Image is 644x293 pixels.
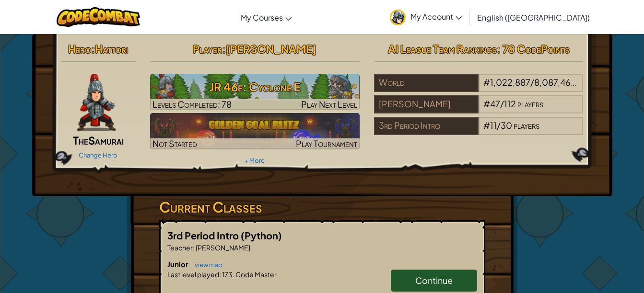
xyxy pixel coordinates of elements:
[222,42,226,56] span: :
[374,104,584,115] a: [PERSON_NAME]#47/112players
[221,270,234,279] span: 173.
[88,134,124,147] span: Samurai
[241,229,282,241] span: (Python)
[193,243,195,252] span: :
[219,270,221,279] span: :
[530,77,534,88] span: /
[95,42,128,56] span: Hattori
[301,99,357,110] span: Play Next Level
[483,120,490,131] span: #
[500,98,504,109] span: /
[150,113,360,149] a: Not StartedPlay Tournament
[410,11,462,22] span: My Account
[57,7,141,27] img: CodeCombat logo
[534,77,576,88] span: 8,087,461
[167,270,219,279] span: Last level played
[390,10,406,25] img: avatar
[497,42,570,56] span: : 78 CodePoints
[415,275,453,286] span: Continue
[152,138,197,149] span: Not Started
[91,42,95,56] span: :
[245,157,265,164] a: + More
[167,259,190,269] span: Junior
[472,4,595,30] a: English ([GEOGRAPHIC_DATA])
[374,126,584,137] a: 3rd Period Intro#11/30players
[159,196,485,218] h3: Current Classes
[68,42,91,56] span: Hero
[490,77,530,88] span: 1,022,887
[490,98,500,109] span: 47
[490,120,497,131] span: 11
[483,98,490,109] span: #
[152,99,232,110] span: Levels Completed: 78
[504,98,516,109] span: 112
[236,4,296,30] a: My Courses
[77,74,116,131] img: samurai.pose.png
[501,120,512,131] span: 30
[477,12,590,23] span: English ([GEOGRAPHIC_DATA])
[167,229,241,241] span: 3rd Period Intro
[167,243,193,252] span: Teacher
[241,12,283,23] span: My Courses
[234,270,277,279] span: Code Master
[150,76,360,98] h3: JR 46e: Cyclone E
[296,138,357,149] span: Play Tournament
[374,74,479,92] div: World
[388,42,497,56] span: AI League Team Rankings
[374,95,479,113] div: [PERSON_NAME]
[193,42,222,56] span: Player
[483,77,490,88] span: #
[195,243,250,252] span: [PERSON_NAME]
[150,74,360,110] img: JR 46e: Cyclone E
[374,83,584,94] a: World#1,022,887/8,087,461players
[79,151,117,159] a: Change Hero
[517,98,543,109] span: players
[226,42,316,56] span: [PERSON_NAME]
[385,2,467,32] a: My Account
[514,120,539,131] span: players
[190,261,222,269] a: view map
[374,117,479,135] div: 3rd Period Intro
[150,74,360,110] a: Play Next Level
[150,113,360,149] img: Golden Goal
[497,120,501,131] span: /
[73,134,88,147] span: The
